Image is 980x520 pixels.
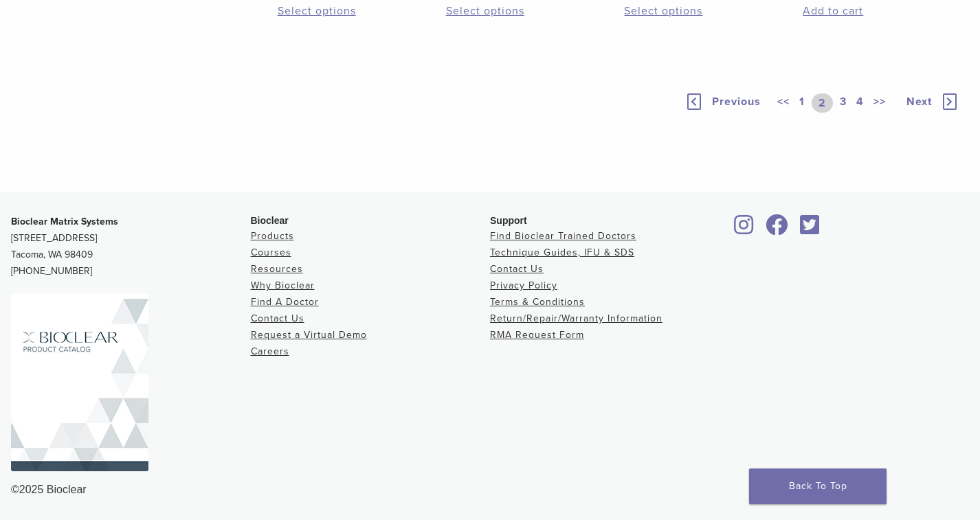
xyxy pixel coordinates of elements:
a: Resources [251,263,303,275]
a: Back To Top [749,468,887,504]
a: Select options for “Chairside Patient Book” [624,3,758,19]
a: RMA Request Form [490,329,584,341]
a: Add to cart: “Elite Instrument Set” [803,3,937,19]
span: Next [906,95,932,109]
a: Find Bioclear Trained Doctors [490,230,636,242]
a: 4 [854,93,867,113]
a: Return/Repair/Warranty Information [490,313,662,324]
a: Terms & Conditions [490,296,585,308]
span: Support [490,215,527,226]
a: >> [871,93,889,113]
a: Courses [251,247,291,258]
span: Bioclear [251,215,289,226]
p: [STREET_ADDRESS] Tacoma, WA 98409 [PHONE_NUMBER] [11,214,251,280]
a: Select options for “Biofit Blue Series” [278,3,412,19]
a: 2 [812,93,833,113]
div: ©2025 Bioclear [11,482,969,498]
a: Contact Us [490,263,544,275]
a: << [775,93,792,113]
a: Privacy Policy [490,280,557,291]
img: Bioclear [11,293,148,471]
a: Select options for “Patient Brochures” [446,3,580,19]
a: 1 [797,93,808,113]
strong: Bioclear Matrix Systems [11,216,118,227]
a: Find A Doctor [251,296,319,308]
a: Request a Virtual Demo [251,329,367,341]
a: Why Bioclear [251,280,315,291]
a: Technique Guides, IFU & SDS [490,247,634,258]
span: Previous [712,95,761,109]
a: Bioclear [761,223,793,236]
a: Bioclear [796,223,825,236]
a: Bioclear [730,223,759,236]
a: Products [251,230,294,242]
a: 3 [837,93,849,113]
a: Careers [251,346,289,357]
a: Contact Us [251,313,304,324]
